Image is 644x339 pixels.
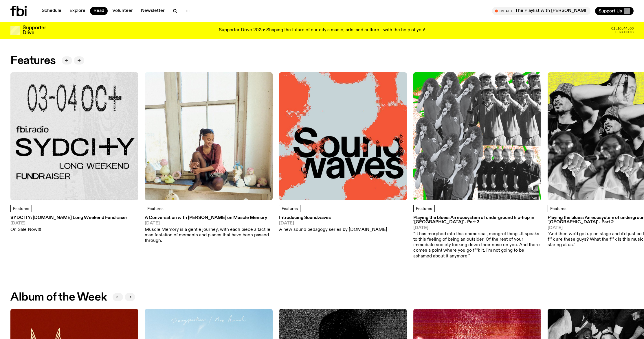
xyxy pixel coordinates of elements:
[13,207,29,211] span: Features
[145,221,273,226] span: [DATE]
[10,72,138,200] img: Black text on gray background. Reading top to bottom: 03-04 OCT. fbi.radio SYDCITY LONG WEEKEND F...
[10,216,127,220] h3: SYDCITY: [DOMAIN_NAME] Long Weekend Fundraiser
[147,207,164,211] span: Features
[145,216,273,244] a: A Conversation with [PERSON_NAME] on Muscle Memory[DATE]Muscle Memory is a gentle journey, with e...
[413,226,541,230] span: [DATE]
[413,205,435,212] a: Features
[10,56,56,66] h2: Features
[219,28,425,33] p: Supporter Drive 2025: Shaping the future of our city’s music, arts, and culture - with the help o...
[413,216,541,224] h3: Playing the blues: An ecosystem of underground hip-hop in '[GEOGRAPHIC_DATA]' - Part 3
[279,216,387,233] a: Introducing Soundwaves[DATE]A new sound pedagogy series by [DOMAIN_NAME]
[416,207,432,211] span: Features
[10,221,127,226] span: [DATE]
[413,231,541,259] p: “It has morphed into this chimerical, mongrel thing...It speaks to this feeling of being an outsi...
[611,27,634,30] span: 01:10:44:06
[279,72,407,200] img: The text Sound waves, with one word stacked upon another, in black text on a bluish-gray backgrou...
[137,7,168,15] a: Newsletter
[38,7,65,15] a: Schedule
[615,31,634,34] span: Remaining
[145,216,273,220] h3: A Conversation with [PERSON_NAME] on Muscle Memory
[279,216,387,220] h3: Introducing Soundwaves
[145,227,273,244] p: Muscle Memory is a gentle journey, with each piece a tactile manifestation of moments and places ...
[90,7,108,15] a: Read
[413,216,541,259] a: Playing the blues: An ecosystem of underground hip-hop in '[GEOGRAPHIC_DATA]' - Part 3[DATE]“It h...
[23,25,46,35] h3: Supporter Drive
[10,216,127,233] a: SYDCITY: [DOMAIN_NAME] Long Weekend Fundraiser[DATE]On Sale Now!!!
[599,8,622,14] span: Support Us
[279,221,387,226] span: [DATE]
[10,292,107,303] h2: Album of the Week
[548,205,569,212] a: Features
[10,205,32,212] a: Features
[279,205,300,212] a: Features
[10,227,127,233] p: On Sale Now!!!
[550,207,566,211] span: Features
[492,7,590,15] button: On AirThe Playlist with [PERSON_NAME] and [PERSON_NAME]
[282,207,298,211] span: Features
[109,7,136,15] a: Volunteer
[279,227,387,233] p: A new sound pedagogy series by [DOMAIN_NAME]
[145,205,166,212] a: Features
[595,7,634,15] button: Support Us
[66,7,89,15] a: Explore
